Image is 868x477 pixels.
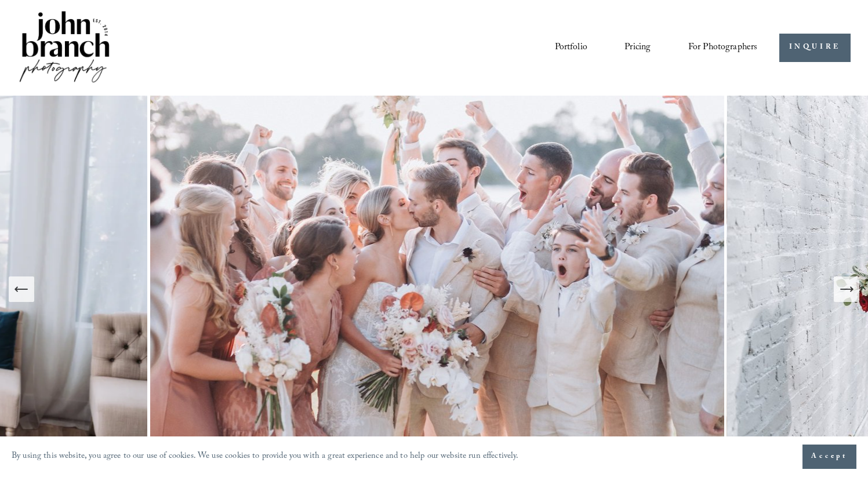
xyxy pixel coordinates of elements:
[802,445,856,469] button: Accept
[624,38,651,57] a: Pricing
[811,451,848,463] span: Accept
[688,38,758,57] a: folder dropdown
[9,276,34,302] button: Previous Slide
[688,39,758,57] span: For Photographers
[12,449,519,465] p: By using this website, you agree to our use of cookies. We use cookies to provide you with a grea...
[555,38,587,57] a: Portfolio
[779,34,851,62] a: INQUIRE
[834,276,859,302] button: Next Slide
[17,9,111,87] img: John Branch IV Photography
